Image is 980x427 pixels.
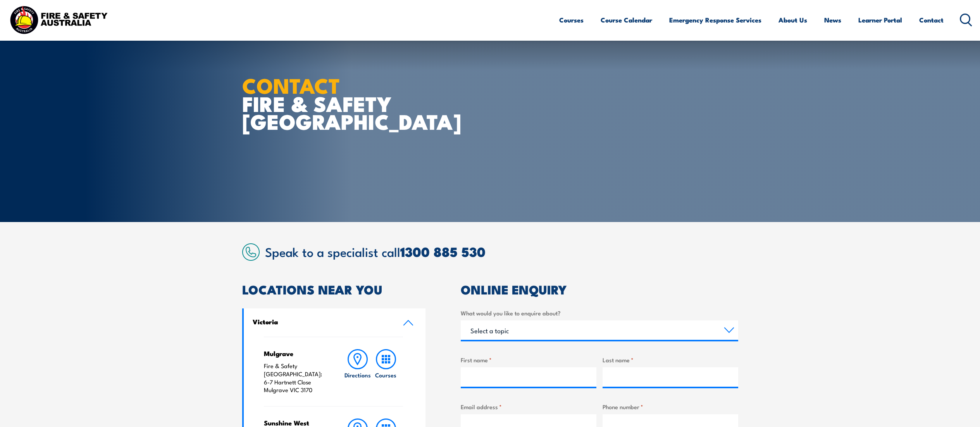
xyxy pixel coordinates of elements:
[253,317,391,326] h4: Victoria
[461,402,596,411] label: Email address
[461,355,596,364] label: First name
[919,10,944,30] a: Contact
[375,371,396,379] h6: Courses
[461,308,738,317] label: What would you like to enquire about?
[400,241,486,262] a: 1300 885 530
[778,10,807,30] a: About Us
[242,284,426,294] h2: LOCATIONS NEAR YOU
[244,308,426,337] a: Victoria
[669,10,761,30] a: Emergency Response Services
[559,10,584,30] a: Courses
[242,76,434,130] h1: FIRE & SAFETY [GEOGRAPHIC_DATA]
[344,349,372,394] a: Directions
[372,349,400,394] a: Courses
[344,371,371,379] h6: Directions
[824,10,841,30] a: News
[858,10,902,30] a: Learner Portal
[601,10,652,30] a: Course Calendar
[265,244,738,258] h2: Speak to a specialist call
[264,418,329,427] h4: Sunshine West
[603,402,738,411] label: Phone number
[242,69,340,101] strong: CONTACT
[603,355,738,364] label: Last name
[264,349,329,358] h4: Mulgrave
[461,284,738,294] h2: ONLINE ENQUIRY
[264,362,329,394] p: Fire & Safety [GEOGRAPHIC_DATA]: 6-7 Hartnett Close Mulgrave VIC 3170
